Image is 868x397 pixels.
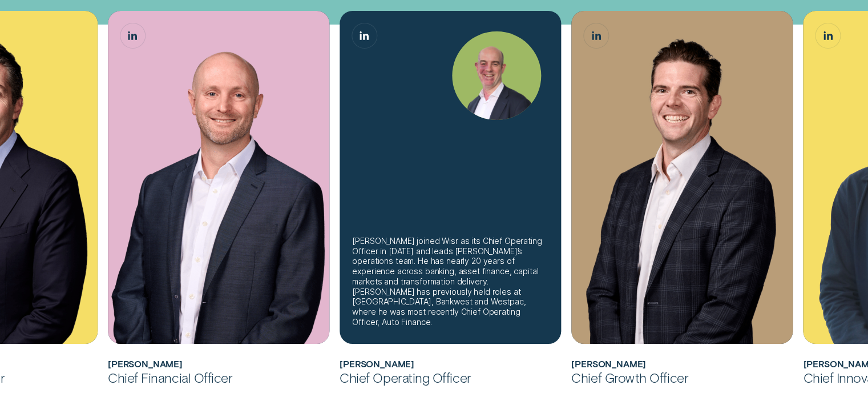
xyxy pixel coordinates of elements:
[340,359,561,370] h2: Sam Harding
[108,359,329,370] h2: Matthew Lewis
[120,23,145,48] a: Matthew Lewis, Chief Financial Officer LinkedIn button
[571,11,793,344] img: James Goodwin
[108,370,329,386] div: Chief Financial Officer
[340,370,561,386] div: Chief Operating Officer
[816,23,841,48] a: Álvaro Carpio Colón, Chief Innovation Officer LinkedIn button
[108,11,329,344] img: Matthew Lewis
[352,236,548,327] div: [PERSON_NAME] joined Wisr as its Chief Operating Officer in [DATE] and leads [PERSON_NAME]’s oper...
[352,23,377,48] a: Sam Harding, Chief Operating Officer LinkedIn button
[584,23,608,48] a: James Goodwin, Chief Growth Officer LinkedIn button
[340,11,561,344] div: Sam Harding, Chief Operating Officer
[108,11,329,344] div: Matthew Lewis, Chief Financial Officer
[452,31,541,121] img: Sam Harding
[571,370,793,386] div: Chief Growth Officer
[571,359,793,370] h2: James Goodwin
[571,11,793,344] div: James Goodwin, Chief Growth Officer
